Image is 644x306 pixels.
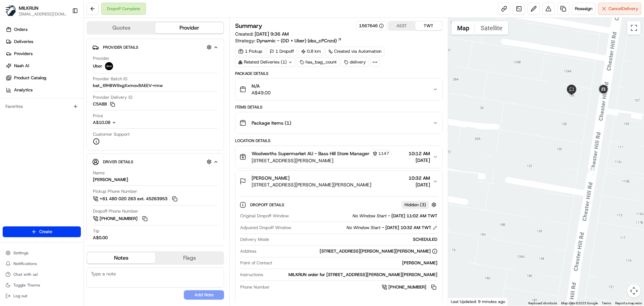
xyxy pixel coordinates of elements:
span: [DATE] 9:36 AM [255,31,289,37]
span: Nash AI [14,63,29,69]
button: CancelDelivery [598,3,641,15]
div: MILKRUN order for [STREET_ADDRESS][PERSON_NAME][PERSON_NAME] [266,272,437,278]
a: Report a map error [615,301,642,305]
span: Map data ©2025 Google [561,301,598,305]
span: [STREET_ADDRESS][PERSON_NAME][PERSON_NAME] [252,181,371,188]
span: [PHONE_NUMBER] [100,216,138,222]
button: MILKRUNMILKRUN[EMAIL_ADDRESS][DOMAIN_NAME] [3,3,69,19]
a: Analytics [3,85,84,95]
span: Woolworths Supermarket AU - Bass Hill Store Manager [252,150,369,157]
button: Toggle fullscreen view [627,21,641,35]
a: Providers [3,48,84,59]
div: delivery [341,57,369,67]
span: Provider Batch ID [93,76,127,82]
div: [STREET_ADDRESS][PERSON_NAME][PERSON_NAME] [320,248,437,254]
button: Driver Details [92,156,218,167]
span: Analytics [14,87,33,93]
span: Product Catalog [14,75,46,81]
div: has_bag_count [297,57,340,67]
span: Dynamic - (DD + Uber) (dss_cPCnzd) [257,37,337,44]
span: +61 480 020 263 ext. 45263953 [100,196,167,202]
span: Hidden ( 3 ) [405,202,426,208]
img: MILKRUN [5,5,16,16]
button: Chat with us! [3,270,81,279]
span: Orders [14,27,28,33]
button: Flags [155,253,223,263]
span: Chat with us! [13,272,38,277]
a: Orders [3,24,84,35]
span: Package Items ( 1 ) [252,120,291,126]
button: MILKRUN [19,5,39,11]
button: [PERSON_NAME][STREET_ADDRESS][PERSON_NAME][PERSON_NAME]10:32 AM[DATE] [235,171,442,192]
div: Location Details [235,138,442,143]
span: - [388,213,390,219]
span: bat_6fHBW9xgXxmov8AEEV-rmw [93,83,163,89]
span: [DATE] 10:32 AM TWT [385,225,431,231]
span: Uber [93,63,102,69]
span: Tip [93,228,99,234]
div: [PERSON_NAME] [93,177,128,183]
span: Phone Number [240,284,270,290]
button: [PHONE_NUMBER] [93,215,149,222]
span: Reassign [575,6,592,12]
button: Show street map [451,21,475,35]
button: A$10.08 [93,120,152,126]
span: Provider Delivery ID [93,94,132,100]
span: 10:12 AM [409,150,430,157]
span: Delivery Mode [240,236,269,243]
span: Customer Support [93,131,130,137]
span: Original Dropoff Window [240,213,289,219]
button: Toggle Theme [3,280,81,290]
span: Instructions [240,272,263,278]
span: Provider Details [103,45,138,50]
button: Provider Details [92,42,218,53]
span: Notifications [13,261,37,266]
button: Package Items (1) [235,112,442,134]
button: 1567646 [359,23,384,29]
span: Price [93,113,103,119]
div: 1 Dropoff [267,47,297,56]
span: Created: [235,31,289,37]
a: Created via Automation [325,47,384,56]
button: TWT [415,21,442,30]
button: Log out [3,291,81,301]
span: [PHONE_NUMBER] [388,284,426,290]
span: [PERSON_NAME] [252,175,289,181]
span: Point of Contact [240,260,272,266]
div: 1 Pickup [235,47,265,56]
span: Settings [13,250,29,256]
button: Quotes [87,23,155,33]
a: Dynamic - (DD + Uber) (dss_cPCnzd) [257,37,342,44]
button: [EMAIL_ADDRESS][DOMAIN_NAME] [19,11,67,17]
span: - [382,225,384,231]
button: AEST [388,21,415,30]
div: A$0.00 [93,235,108,241]
span: [DATE] [409,157,430,164]
button: Create [3,226,81,237]
button: Show satellite imagery [475,21,508,35]
span: Driver Details [103,159,133,165]
button: C5ABB [93,101,115,107]
span: No Window Start [346,225,381,231]
div: 17 [587,168,595,175]
span: Deliveries [14,39,33,45]
span: Pickup Phone Number [93,188,137,194]
span: 10:32 AM [409,175,430,181]
button: +61 480 020 263 ext. 45263953 [93,195,178,203]
span: Toggle Theme [13,282,40,288]
div: Favorites [3,101,81,112]
button: Woolworths Supermarket AU - Bass Hill Store Manager1147[STREET_ADDRESS][PERSON_NAME]10:12 AM[DATE] [235,146,442,168]
span: A$10.08 [93,120,110,125]
img: Google [450,297,472,306]
span: [DATE] 11:02 AM TWT [391,213,437,219]
div: 0.8 km [298,47,324,56]
div: Related Deliveries (1) [235,57,296,67]
span: Address [240,248,256,254]
span: [DATE] [409,181,430,188]
span: N/A [252,83,271,89]
span: Adjusted Dropoff Window [240,225,291,231]
a: Terms (opens in new tab) [602,301,611,305]
a: Nash AI [3,60,84,71]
